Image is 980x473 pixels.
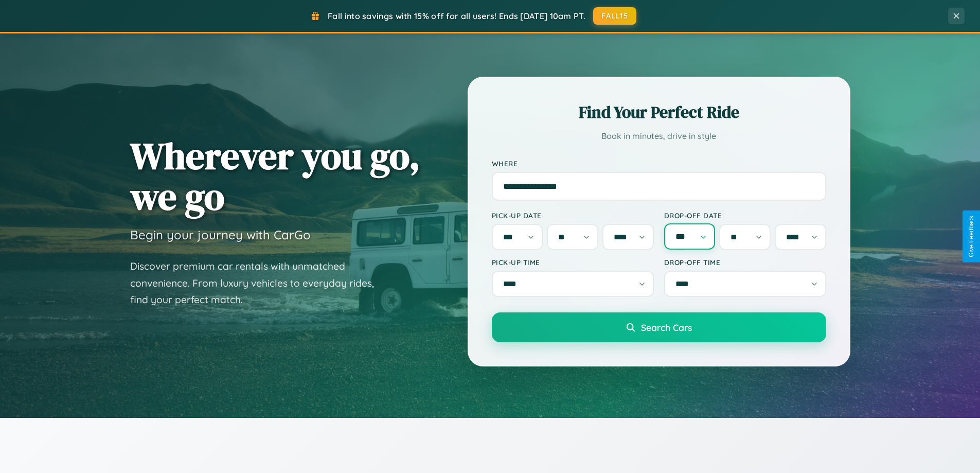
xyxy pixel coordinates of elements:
label: Drop-off Date [664,211,826,220]
h1: Wherever you go, we go [130,135,420,217]
label: Pick-up Time [492,258,654,267]
label: Where [492,159,826,168]
span: Search Cars [641,322,692,333]
span: Fall into savings with 15% off for all users! Ends [DATE] 10am PT. [328,11,585,21]
label: Drop-off Time [664,258,826,267]
div: Give Feedback [968,216,975,257]
h3: Begin your journey with CarGo [130,227,311,242]
button: FALL15 [593,7,636,25]
button: Search Cars [492,312,826,342]
p: Discover premium car rentals with unmatched convenience. From luxury vehicles to everyday rides, ... [130,258,387,308]
label: Pick-up Date [492,211,654,220]
h2: Find Your Perfect Ride [492,101,826,124]
p: Book in minutes, drive in style [492,129,826,144]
